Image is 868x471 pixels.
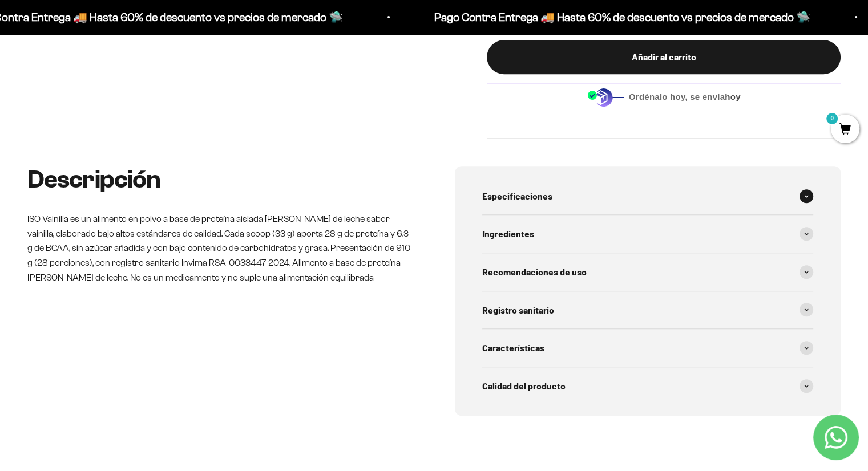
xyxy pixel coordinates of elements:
button: Enviar [185,170,236,189]
div: Añadir al carrito [510,50,818,64]
span: Características [482,340,544,355]
p: Pago Contra Entrega 🚚 Hasta 60% de descuento vs precios de mercado 🛸 [434,8,810,26]
b: hoy [725,92,740,101]
div: Más detalles sobre la fecha exacta de entrega. [14,88,236,108]
summary: Especificaciones [482,177,814,215]
span: Enviar [187,170,235,189]
span: Ingredientes [482,226,534,241]
div: Un mensaje de garantía de satisfacción visible. [14,111,236,131]
h2: Descripción [27,166,414,193]
summary: Calidad del producto [482,367,814,405]
summary: Registro sanitario [482,291,814,329]
summary: Ingredientes [482,215,814,253]
p: ¿Qué te daría la seguridad final para añadir este producto a tu carrito? [14,18,236,44]
summary: Recomendaciones de uso [482,253,814,291]
span: Registro sanitario [482,303,554,318]
summary: Características [482,329,814,367]
img: Despacho sin intermediarios [587,88,624,107]
mark: 0 [825,112,839,125]
a: 0 [831,124,859,136]
span: Recomendaciones de uso [482,265,587,279]
button: Añadir al carrito [487,40,841,74]
div: La confirmación de la pureza de los ingredientes. [14,133,236,164]
span: Ordénalo hoy, se envía [629,91,741,103]
span: Calidad del producto [482,379,566,393]
p: ISO Vainilla es un alimento en polvo a base de proteína aislada [PERSON_NAME] de leche sabor vain... [27,212,414,285]
div: Un aval de expertos o estudios clínicos en la página. [14,54,236,85]
span: Especificaciones [482,189,552,204]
